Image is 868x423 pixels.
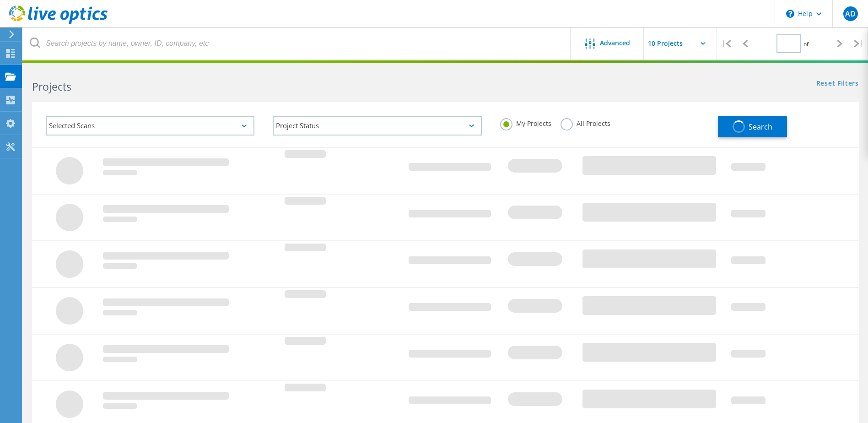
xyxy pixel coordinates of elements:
[849,27,868,60] div: |
[9,19,108,26] a: Live Optics Dashboard
[500,118,551,127] label: My Projects
[561,118,610,127] label: All Projects
[32,79,71,94] b: Projects
[786,10,794,18] svg: \n
[816,80,859,88] a: Reset Filters
[749,122,772,132] span: Search
[845,10,856,17] span: AD
[718,116,787,137] button: Search
[23,27,571,60] input: Search projects by name, owner, ID, company, etc
[600,40,630,46] span: Advanced
[46,116,254,136] div: Selected Scans
[273,116,481,136] div: Project Status
[803,40,809,48] span: of
[717,27,736,60] div: |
